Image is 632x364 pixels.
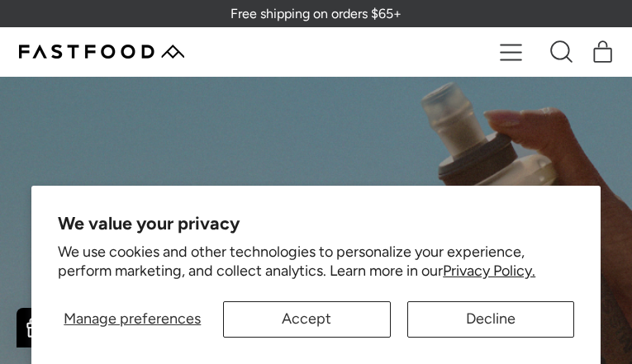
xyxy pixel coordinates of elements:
[407,301,574,338] button: Decline
[443,262,535,280] a: Privacy Policy.
[223,301,390,338] button: Accept
[64,310,201,328] span: Manage preferences
[58,212,574,234] h2: We value your privacy
[58,243,574,281] p: We use cookies and other technologies to personalize your experience, perform marketing, and coll...
[19,45,184,59] img: Fastfood
[58,301,207,338] button: Manage preferences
